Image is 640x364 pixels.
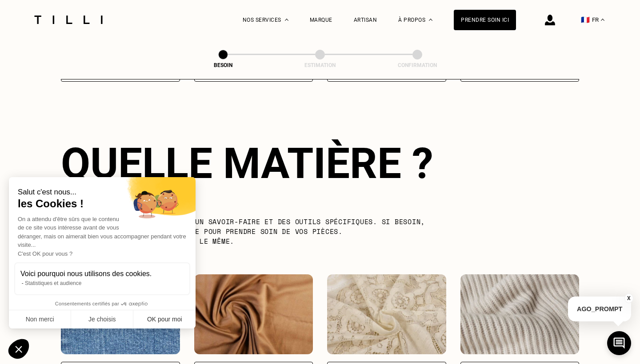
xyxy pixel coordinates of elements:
[327,274,446,354] img: Tilli retouche vos vêtements en Dentelle
[373,62,462,68] div: Confirmation
[285,19,288,21] img: Menu déroulant
[568,297,631,321] p: AGO_PROMPT
[276,62,364,68] div: Estimation
[31,16,106,24] img: Logo du service de couturière Tilli
[429,19,432,21] img: Menu déroulant à propos
[624,293,633,303] button: X
[61,217,444,246] p: Certaines matières nécessitent un savoir-faire et des outils spécifiques. Si besoin, nous mobilis...
[194,274,313,354] img: Tilli retouche vos vêtements en Soie ou mousseline
[179,62,268,68] div: Besoin
[310,17,332,23] a: Marque
[601,19,604,21] img: menu déroulant
[545,15,555,25] img: icône connexion
[460,274,580,354] img: Tilli retouche vos vêtements en Maille
[454,10,516,30] a: Prendre soin ici
[354,17,377,23] a: Artisan
[61,138,579,188] div: Quelle matière ?
[581,16,590,24] span: 🇫🇷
